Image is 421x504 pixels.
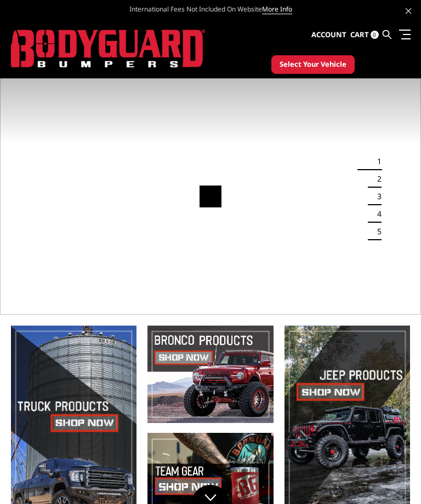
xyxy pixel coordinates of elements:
[280,59,346,70] span: Select Your Vehicle
[311,30,346,39] span: Account
[271,55,355,74] button: Select Your Vehicle
[371,153,382,170] button: 1 of 5
[311,20,346,50] a: Account
[262,4,292,14] a: More Info
[371,170,382,188] button: 2 of 5
[371,188,382,205] button: 3 of 5
[350,30,369,39] span: Cart
[11,30,206,68] img: BODYGUARD BUMPERS
[371,31,379,39] span: 0
[350,20,379,50] a: Cart 0
[371,223,382,240] button: 5 of 5
[371,205,382,223] button: 4 of 5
